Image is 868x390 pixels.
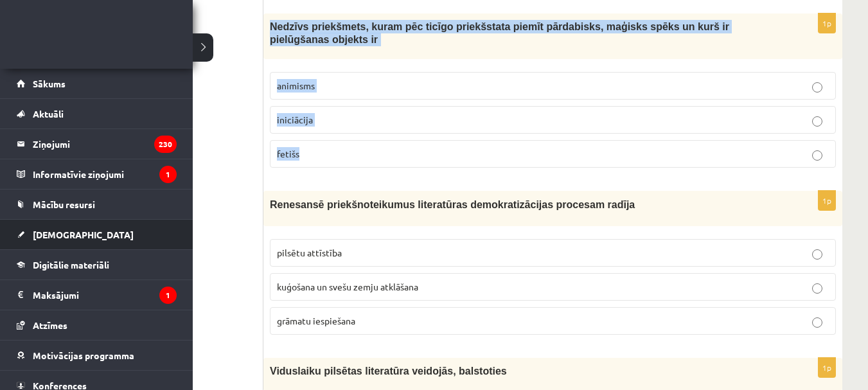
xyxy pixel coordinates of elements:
legend: Maksājumi [33,280,177,310]
i: 1 [159,166,177,183]
p: 1p [818,13,836,33]
span: grāmatu iespiešana [277,315,355,326]
span: [DEMOGRAPHIC_DATA] [33,229,134,240]
legend: Ziņojumi [33,129,177,159]
span: pilsētu attīstība [277,247,342,258]
input: fetišs [812,150,822,161]
span: Sākums [33,78,66,89]
a: Digitālie materiāli [17,250,177,279]
a: Mācību resursi [17,190,177,219]
span: Renesansē priekšnoteikumus literatūras demokratizācijas procesam radīja [270,199,635,210]
span: Atzīmes [33,319,67,331]
p: 1p [818,357,836,378]
p: 1p [818,190,836,211]
span: Viduslaiku pilsētas literatūra veidojās, balstoties [270,366,507,377]
input: kuģošana un svešu zemju atklāšana [812,283,822,294]
span: fetišs [277,148,299,159]
a: [DEMOGRAPHIC_DATA] [17,220,177,249]
span: Digitālie materiāli [33,259,109,270]
a: Motivācijas programma [17,341,177,370]
input: grāmatu iespiešana [812,317,822,328]
a: Maksājumi1 [17,280,177,310]
span: Motivācijas programma [33,350,134,361]
input: iniciācija [812,116,822,127]
i: 1 [159,287,177,304]
span: Nedzīvs priekšmets, kuram pēc ticīgo priekšstata piemīt pārdabisks, maģisks spēks un kurš ir piel... [270,21,729,46]
input: animisms [812,82,822,93]
a: Aktuāli [17,99,177,129]
a: Sākums [17,69,177,98]
span: kuģošana un svešu zemju atklāšana [277,281,418,292]
span: Mācību resursi [33,199,95,210]
i: 230 [154,136,177,153]
span: Aktuāli [33,108,64,120]
a: Atzīmes [17,310,177,340]
span: iniciācija [277,114,313,125]
a: Ziņojumi230 [17,129,177,159]
a: Informatīvie ziņojumi1 [17,159,177,189]
input: pilsētu attīstība [812,249,822,260]
a: Rīgas 1. Tālmācības vidusskola [14,22,117,55]
span: animisms [277,80,315,91]
legend: Informatīvie ziņojumi [33,159,177,189]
